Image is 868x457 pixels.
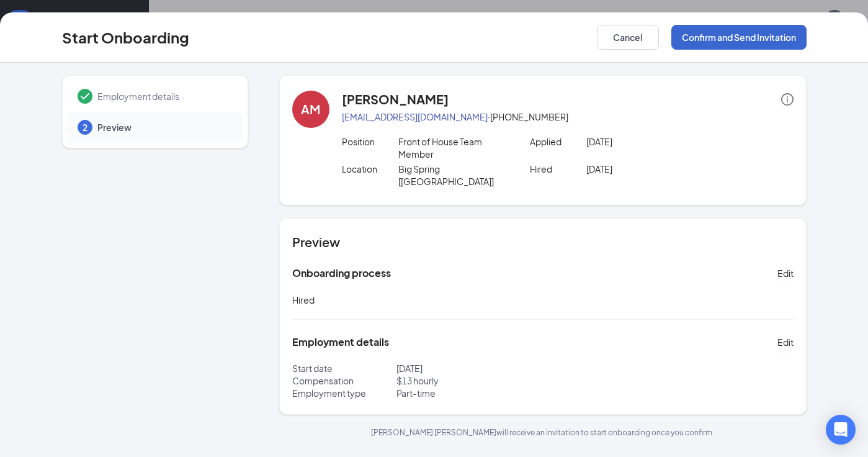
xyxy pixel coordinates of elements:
span: Edit [777,267,794,279]
button: Confirm and Send Invitation [671,25,807,50]
p: [PERSON_NAME] [PERSON_NAME] will receive an invitation to start onboarding once you confirm. [279,427,807,438]
p: Big Spring [[GEOGRAPHIC_DATA]] [398,163,511,188]
p: Start date [292,362,396,374]
p: $ 13 hourly [396,374,543,387]
p: Position [342,135,398,148]
svg: Checkmark [78,89,92,104]
p: Employment type [292,387,396,399]
h4: [PERSON_NAME] [342,91,449,108]
div: Open Intercom Messenger [826,415,856,445]
h4: Preview [292,233,794,251]
span: info-circle [781,93,794,106]
span: Edit [777,336,794,348]
button: Edit [777,332,794,352]
div: AM [301,101,320,118]
span: Hired [292,294,315,305]
h3: Start Onboarding [62,27,189,48]
span: Preview [97,121,230,133]
p: · [PHONE_NUMBER] [342,111,794,123]
p: [DATE] [396,362,543,374]
p: Applied [530,135,586,148]
p: Front of House Team Member [398,135,511,160]
span: Employment details [97,90,230,102]
p: Compensation [292,374,396,387]
span: 2 [83,121,87,133]
h5: Onboarding process [292,266,391,280]
p: Part-time [396,387,543,399]
p: [DATE] [586,163,699,175]
h5: Employment details [292,335,389,349]
p: Location [342,163,398,175]
button: Cancel [597,25,659,50]
a: [EMAIL_ADDRESS][DOMAIN_NAME] [342,111,488,122]
p: Hired [530,163,586,175]
button: Edit [777,263,794,283]
p: [DATE] [586,135,699,148]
